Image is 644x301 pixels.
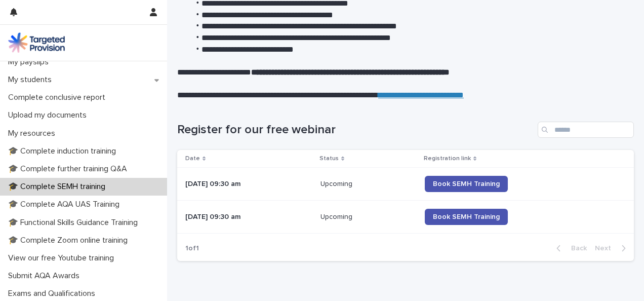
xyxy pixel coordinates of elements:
[591,244,634,253] button: Next
[177,236,207,261] p: 1 of 1
[424,153,471,164] p: Registration link
[185,180,312,189] p: [DATE] 09:30 am
[4,93,113,102] p: Complete conclusive report
[565,245,587,252] span: Back
[425,176,508,192] a: Book SEMH Training
[177,168,634,201] tr: [DATE] 09:30 amUpcomingUpcoming Book SEMH Training
[4,182,113,192] p: 🎓 Complete SEMH training
[4,110,95,120] p: Upload my documents
[433,180,500,187] span: Book SEMH Training
[8,32,65,53] img: M5nRWzHhSzIhMunXDL62
[4,218,146,228] p: 🎓 Functional Skills Guidance Training
[4,164,135,174] p: 🎓 Complete further training Q&A
[320,211,354,221] p: Upcoming
[320,178,354,189] p: Upcoming
[4,236,136,245] p: 🎓 Complete Zoom online training
[177,123,534,137] h1: Register for our free webinar
[4,75,60,85] p: My students
[185,153,200,164] p: Date
[425,209,508,225] a: Book SEMH Training
[4,271,88,281] p: Submit AQA Awards
[4,146,124,156] p: 🎓 Complete induction training
[4,57,57,67] p: My payslips
[185,213,312,221] p: [DATE] 09:30 am
[4,253,122,263] p: View our free Youtube training
[538,122,634,138] input: Search
[319,153,339,164] p: Status
[4,129,63,138] p: My resources
[177,201,634,234] tr: [DATE] 09:30 amUpcomingUpcoming Book SEMH Training
[433,213,500,220] span: Book SEMH Training
[4,289,103,298] p: Exams and Qualifications
[4,200,128,209] p: 🎓 Complete AQA UAS Training
[548,244,591,253] button: Back
[595,245,617,252] span: Next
